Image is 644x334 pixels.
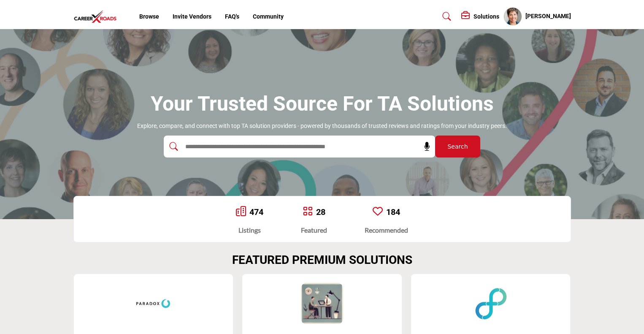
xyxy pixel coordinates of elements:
img: Site Logo [73,10,122,24]
a: 474 [249,207,263,217]
a: Community [253,13,284,20]
img: Paradox [132,282,174,325]
p: Explore, compare, and connect with top TA solution providers - powered by thousands of trusted re... [137,122,507,130]
a: 28 [316,207,325,217]
div: Featured [301,225,327,235]
span: Search [447,142,468,151]
a: Go to Featured [303,206,313,218]
img: Eightfold AI [470,282,512,325]
a: Browse [139,13,159,20]
h2: FEATURED PREMIUM SOLUTIONS [232,253,412,267]
a: Go to Recommended [373,206,383,218]
h5: [PERSON_NAME] [525,12,571,21]
img: Greenhouse [301,282,343,325]
button: Search [435,136,480,157]
div: Solutions [461,11,499,22]
div: Recommended [365,225,408,235]
h1: Your Trusted Source for TA Solutions [151,91,494,117]
h5: Solutions [474,13,499,20]
div: Listings [236,225,263,235]
a: Search [434,10,457,23]
a: Invite Vendors [173,13,211,20]
button: Show hide supplier dropdown [503,7,522,26]
a: FAQ's [225,13,239,20]
a: 184 [386,207,400,217]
